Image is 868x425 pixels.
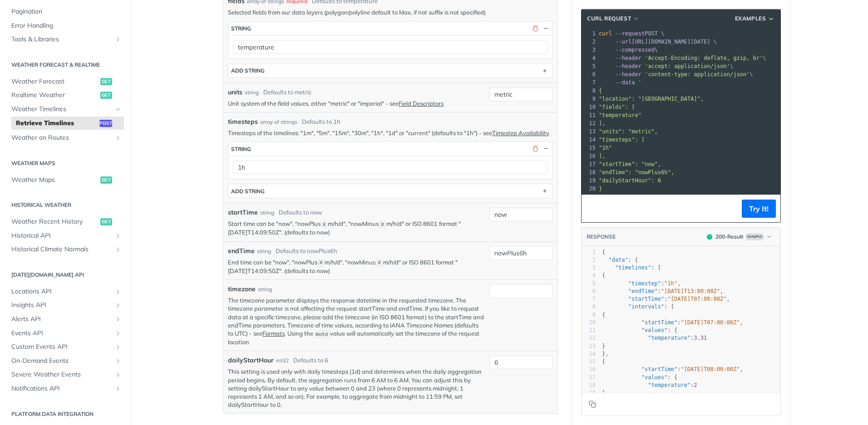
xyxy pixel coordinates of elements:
[11,105,112,114] span: Weather Timelines
[100,78,112,85] span: get
[231,146,251,152] div: string
[582,87,597,95] div: 8
[114,385,122,392] button: Show subpages for Notifications API
[323,221,326,228] span: X
[615,30,645,37] span: --request
[7,285,124,298] a: Locations APIShow subpages for Locations API
[582,374,596,381] div: 17
[7,410,124,418] h2: Platform DATA integration
[257,247,271,255] div: string
[582,185,597,193] div: 20
[602,343,605,349] span: }
[11,35,112,44] span: Tools & Libraries
[228,184,552,198] button: ADD string
[586,232,616,241] button: RESPONSE
[661,288,720,294] span: "[DATE]T13:00:00Z"
[582,127,597,136] div: 13
[628,303,664,310] span: "intervals"
[648,335,690,341] span: "temperature"
[615,39,631,45] span: --url
[602,264,661,271] span: : [
[681,366,740,372] span: "[DATE]T08:00:00Z"
[7,327,124,340] a: Events APIShow subpages for Events API
[582,103,597,111] div: 10
[742,200,776,218] button: Try It!
[599,96,704,102] span: "location": "[GEOGRAPHIC_DATA]",
[11,357,112,366] span: On-Demand Events
[320,260,323,266] span: X
[582,327,596,334] div: 11
[664,280,677,287] span: "1h"
[715,233,744,241] div: 200 - Result
[628,288,658,294] span: "endTime"
[599,71,753,78] span: \
[11,217,98,226] span: Weather Recent History
[582,280,596,288] div: 5
[735,15,766,23] span: Examples
[542,24,550,33] button: Hide
[599,177,661,184] span: "dailyStartHour": 6
[11,384,112,393] span: Notifications API
[582,176,597,185] div: 19
[584,14,643,23] button: cURL Request
[582,319,596,327] div: 10
[100,92,112,99] span: get
[258,285,272,293] div: string
[262,330,285,337] a: Formats
[694,335,707,341] span: 3.31
[582,303,596,311] div: 8
[707,234,712,239] span: 200
[599,63,733,69] span: \
[228,8,553,16] p: Selected fields from our data layers (polygon/polyline default to Max, if not suffix is not speci...
[279,208,322,217] div: Defaults to now
[7,131,124,145] a: Weather on RoutesShow subpages for Weather on Routes
[100,176,112,184] span: get
[582,358,596,366] div: 15
[582,350,596,358] div: 14
[602,319,743,326] span: : ,
[114,246,122,253] button: Show subpages for Historical Climate Normals
[615,55,641,61] span: --header
[602,327,677,333] span: : {
[582,193,597,201] div: 21
[11,301,112,310] span: Insights API
[641,374,668,381] span: "values"
[11,315,112,324] span: Alerts API
[615,63,641,69] span: --header
[228,367,485,409] p: This setting is used only with daily timesteps (1d) and determines when the daily aggregation per...
[602,382,697,388] span: :
[114,316,122,323] button: Show subpages for Alerts API
[276,357,289,365] div: int32
[582,119,597,127] div: 12
[582,381,596,389] div: 18
[228,246,255,256] label: endTime
[586,202,599,215] button: Copy to clipboard
[7,382,124,396] a: Notifications APIShow subpages for Notifications API
[7,61,124,69] h2: Weather Forecast & realtime
[615,71,641,78] span: --header
[602,366,743,372] span: : ,
[599,55,766,61] span: \
[641,319,677,326] span: "startTime"
[641,366,677,372] span: "startTime"
[615,264,651,271] span: "timelines"
[582,70,597,78] div: 6
[7,75,124,88] a: Weather Forecastget
[582,366,596,373] div: 16
[7,229,124,243] a: Historical APIShow subpages for Historical API
[582,62,597,70] div: 5
[114,106,122,113] button: Hide subpages for Weather Timelines
[602,335,707,341] span: :
[228,356,274,365] label: dailyStartHour
[11,7,122,16] span: Pagination
[11,91,98,100] span: Realtime Weather
[228,99,485,107] p: Unit system of the field values, either "metric" or "imperial" - see
[602,351,609,357] span: },
[276,247,337,256] div: Defaults to nowPlus6h
[100,218,112,225] span: get
[260,209,274,217] div: string
[602,374,677,381] span: : {
[599,137,645,143] span: "timesteps": [
[582,168,597,176] div: 18
[231,67,265,74] div: ADD string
